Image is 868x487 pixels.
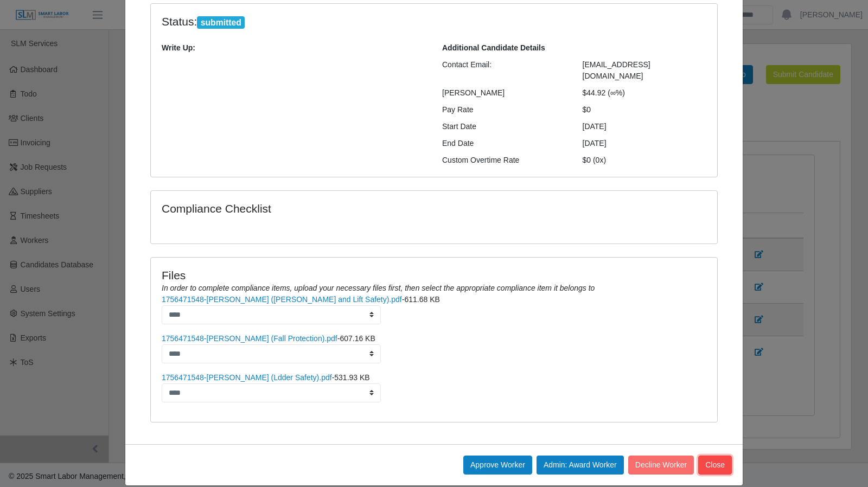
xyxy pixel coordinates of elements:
[162,372,706,402] li: -
[463,456,532,475] button: Approve Worker
[162,334,337,343] a: 1756471548-[PERSON_NAME] (Fall Protection).pdf
[404,295,439,304] span: 611.68 KB
[583,139,607,148] span: [DATE]
[434,121,575,132] div: Start Date
[162,202,519,215] h4: Compliance Checklist
[628,456,694,475] button: Decline Worker
[162,294,706,324] li: -
[575,104,715,116] div: $0
[162,43,195,52] b: Write Up:
[434,104,575,116] div: Pay Rate
[434,87,575,99] div: [PERSON_NAME]
[340,334,375,343] span: 607.16 KB
[434,138,575,149] div: End Date
[434,155,575,166] div: Custom Overtime Rate
[162,333,706,363] li: -
[698,456,732,475] button: Close
[575,87,715,99] div: $44.92 (∞%)
[162,284,595,292] i: In order to complete compliance items, upload your necessary files first, then select the appropr...
[334,373,369,382] span: 531.93 KB
[162,373,332,382] a: 1756471548-[PERSON_NAME] (Ldder Safety).pdf
[162,295,402,304] a: 1756471548-[PERSON_NAME] ([PERSON_NAME] and Lift Safety).pdf
[434,59,575,82] div: Contact Email:
[583,156,607,164] span: $0 (0x)
[442,43,545,52] b: Additional Candidate Details
[575,121,715,132] div: [DATE]
[537,456,624,475] button: Admin: Award Worker
[583,60,650,80] span: [EMAIL_ADDRESS][DOMAIN_NAME]
[162,268,706,282] h4: Files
